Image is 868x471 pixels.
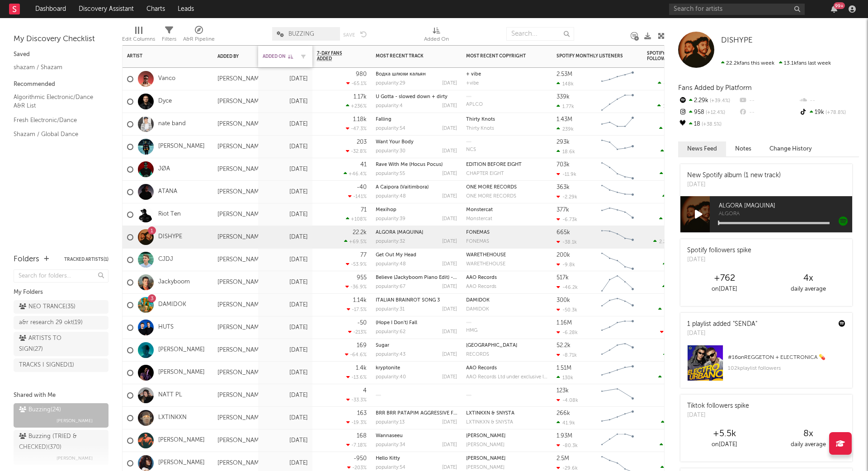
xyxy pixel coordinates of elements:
[466,171,547,176] div: CHAPTER EIGHT
[158,414,187,422] a: LXTINKXN
[466,185,547,190] div: ONE MORE RECORDS
[217,121,264,128] div: [PERSON_NAME]
[19,301,75,312] div: NEO TRANCE ( 35 )
[217,256,264,264] div: [PERSON_NAME]
[557,184,570,190] div: 363k
[658,80,692,86] div: ( )
[824,110,846,115] span: +78.8 %
[700,122,722,127] span: +38.5 %
[57,415,93,426] span: [PERSON_NAME]
[19,360,74,371] div: TRACKS I SIGNED ( 1 )
[14,403,108,428] a: Buzzing(24)[PERSON_NAME]
[122,34,155,45] div: Edit Columns
[653,239,692,245] div: ( )
[442,352,457,357] div: [DATE]
[263,277,308,288] div: [DATE]
[376,94,448,99] a: U Gotta - slowed down + dirty
[217,279,264,286] div: [PERSON_NAME]
[376,366,400,371] a: kryptonite
[376,72,457,77] div: Водка шлюхи кальян
[466,298,547,303] div: copyright: DAMIDOK
[760,141,821,156] button: Change History
[721,61,831,66] span: 13.1k fans last week
[738,95,798,107] div: --
[557,194,577,200] div: -2.29k
[721,36,753,45] a: DISHYPE
[343,33,355,38] button: Save
[726,141,760,156] button: Notes
[263,232,308,243] div: [DATE]
[466,230,547,235] div: FONEMAS
[14,287,108,298] div: My Folders
[14,358,108,372] a: TRACKS I SIGNED(1)
[678,118,738,130] div: 18
[217,54,240,59] div: Added By
[466,147,547,152] div: label: NCS
[361,207,367,213] div: 71
[122,23,155,49] div: Edit Columns
[799,95,859,107] div: --
[360,162,367,168] div: 41
[217,98,264,105] div: [PERSON_NAME]
[376,140,414,145] a: Want Your Body
[466,217,547,221] div: Monstercat
[466,275,547,280] div: copyright: AAO Records
[557,297,570,303] div: 300k
[687,329,757,338] div: [DATE]
[376,456,400,461] a: Hello Kitty
[345,284,367,290] div: -36.9 %
[263,322,308,333] div: [DATE]
[466,102,547,107] div: label: APLCO
[466,53,534,59] div: Most Recent Copyright
[466,147,547,152] div: NCS
[687,246,751,255] div: Spotify followers spike
[263,254,308,265] div: [DATE]
[217,324,264,331] div: [PERSON_NAME]
[466,284,547,289] div: AAO Records
[442,126,457,131] div: [DATE]
[348,193,367,199] div: -141 %
[217,188,264,196] div: [PERSON_NAME]
[346,80,367,86] div: -65.1 %
[347,306,367,312] div: -17.5 %
[376,194,406,199] div: popularity: 48
[466,126,547,131] div: Thirty Knots
[597,158,638,181] svg: Chart title
[158,459,205,467] a: [PERSON_NAME]
[263,209,308,220] div: [DATE]
[19,431,101,453] div: Buzzing (TRIED & CHECKED) ( 370 )
[217,234,264,241] div: [PERSON_NAME]
[557,139,570,145] div: 293k
[346,126,367,132] div: -47.3 %
[14,49,108,60] div: Saved
[466,207,547,212] div: Monstercat
[14,300,108,314] a: NEO TRANCE(35)
[376,433,403,438] a: Wannaseeu
[466,298,547,303] div: DAMIDOK
[376,162,443,167] a: Rave With Me (Hocus Pocus)
[466,96,547,97] div: copyright:
[647,51,679,61] div: Spotify Followers
[557,53,624,59] div: Spotify Monthly Listeners
[158,391,182,399] a: NATT PL
[183,34,215,45] div: A&R Pipeline
[557,230,570,235] div: 665k
[466,207,547,212] div: copyright: Monstercat
[466,230,547,235] div: copyright: FONEMAS
[466,328,547,333] div: label: HMG
[263,54,294,59] div: Added On
[376,262,406,267] div: popularity: 48
[557,104,574,109] div: 1.77k
[344,171,367,177] div: +46.4 %
[158,75,175,83] a: Vanco
[466,194,547,199] div: label: ONE MORE RECORDS
[766,284,850,295] div: daily average
[466,185,547,190] div: copyright: ONE MORE RECORDS
[466,328,547,333] div: HMG
[466,262,547,267] div: WARETHEHOUSE
[158,369,205,377] a: [PERSON_NAME]
[357,275,367,281] div: 955
[557,275,569,281] div: 517k
[557,252,570,258] div: 200k
[376,81,406,86] div: popularity: 29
